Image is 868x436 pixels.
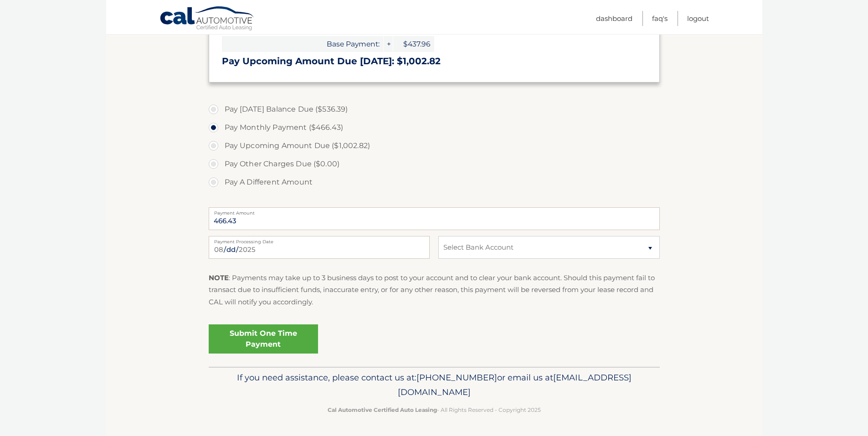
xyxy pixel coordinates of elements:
span: $437.96 [393,36,434,52]
a: FAQ's [652,11,668,26]
a: Logout [687,11,709,26]
p: - All Rights Reserved - Copyright 2025 [215,405,654,415]
label: Payment Processing Date [209,236,430,243]
label: Pay Other Charges Due ($0.00) [209,155,660,173]
label: Pay [DATE] Balance Due ($536.39) [209,100,660,118]
input: Payment Date [209,236,430,259]
a: Dashboard [596,11,632,26]
strong: Cal Automotive Certified Auto Leasing [328,406,437,413]
label: Pay Upcoming Amount Due ($1,002.82) [209,137,660,155]
label: Pay Monthly Payment ($466.43) [209,118,660,137]
input: Payment Amount [209,207,660,230]
p: : Payments may take up to 3 business days to post to your account and to clear your bank account.... [209,272,660,308]
p: If you need assistance, please contact us at: or email us at [215,370,654,400]
strong: NOTE [209,273,229,282]
label: Payment Amount [209,207,660,215]
span: Base Payment: [222,36,383,52]
span: [PHONE_NUMBER] [416,372,497,383]
a: Cal Automotive [159,6,255,32]
span: + [384,36,393,52]
label: Pay A Different Amount [209,173,660,191]
a: Submit One Time Payment [209,324,318,354]
h3: Pay Upcoming Amount Due [DATE]: $1,002.82 [222,56,647,67]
